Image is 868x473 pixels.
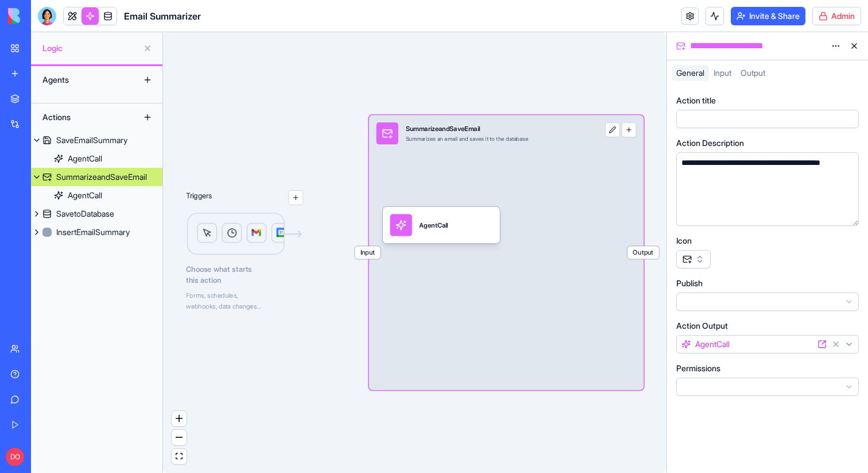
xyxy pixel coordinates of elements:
span: Input [714,68,731,78]
span: General [676,68,704,78]
span: DO [6,448,24,466]
div: AgentCall [68,153,102,164]
label: Publish [676,278,703,289]
label: Action title [676,95,716,106]
button: zoom in [172,411,187,426]
a: InsertEmailSummary [31,223,162,241]
button: Admin [812,7,861,25]
div: Actions [37,108,129,126]
a: AgentCall [31,186,162,205]
div: AgentCall [419,221,448,230]
div: SaveEmailSummary [56,134,127,146]
div: InsertEmailSummary [56,226,130,238]
label: Action Description [676,137,744,149]
div: AgentCall [383,207,500,244]
button: zoom out [172,430,187,445]
a: SummarizeandSaveEmail [31,168,162,186]
a: SaveEmailSummary [31,131,162,149]
a: AgentCall [31,149,162,168]
span: Forms, schedules, webhooks, data changes... [186,291,261,310]
label: Action Output [676,320,728,332]
label: Permissions [676,363,720,374]
div: AgentCall [68,190,102,201]
img: logo [8,8,79,24]
span: Output [741,68,765,78]
button: Invite & Share [731,7,805,25]
div: SummarizeandSaveEmail [406,124,529,133]
span: Input [355,246,381,259]
div: Summarizes an email and saves it to the database [406,135,529,143]
div: TriggersLogicChoose what startsthis actionForms, schedules,webhooks, data changes... [186,161,303,312]
div: SummarizeandSaveEmail [56,171,147,183]
div: SavetoDatabase [56,208,114,220]
img: Logic [186,212,303,256]
span: Logic [42,43,138,54]
p: Triggers [186,190,212,205]
label: Icon [676,235,692,247]
span: Email Summarizer [124,9,201,23]
button: fit view [172,449,187,464]
div: Agents [37,71,129,89]
a: SavetoDatabase [31,205,162,223]
span: Choose what starts this action [186,264,303,286]
span: Output [627,246,659,259]
div: InputSummarizeandSaveEmailSummarizes an email and saves it to the databaseOutput [369,115,644,390]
